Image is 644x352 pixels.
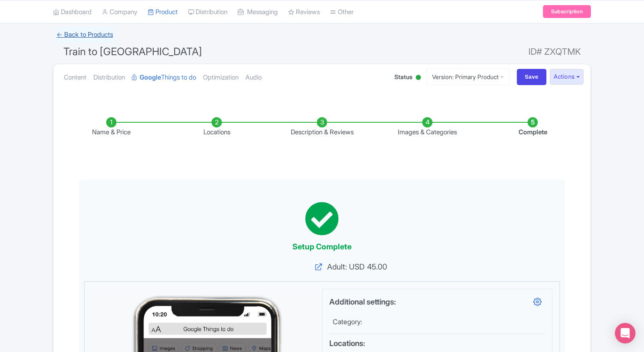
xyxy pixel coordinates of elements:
[414,71,423,85] div: Active
[322,261,552,272] span: Adult: USD 45.00
[164,117,269,137] li: Locations
[329,337,365,349] label: Locations:
[64,64,86,91] a: Content
[480,117,585,137] li: Complete
[132,64,196,91] a: GoogleThings to do
[93,64,125,91] a: Distribution
[615,323,635,343] div: Open Intercom Messenger
[333,317,362,327] label: Category:
[63,45,202,58] span: Train to [GEOGRAPHIC_DATA]
[269,117,375,137] li: Description & Reviews
[329,296,396,309] label: Additional settings:
[140,73,161,83] strong: Google
[245,64,262,91] a: Audio
[426,68,510,85] a: Version: Primary Product
[53,27,116,43] a: ← Back to Products
[550,69,584,85] button: Actions
[543,5,591,18] a: Subscription
[528,43,581,60] span: ID# ZXQTMK
[517,69,547,85] input: Save
[375,117,480,137] li: Images & Categories
[203,64,239,91] a: Optimization
[292,242,352,251] span: Setup Complete
[59,117,164,137] li: Name & Price
[394,72,412,81] span: Status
